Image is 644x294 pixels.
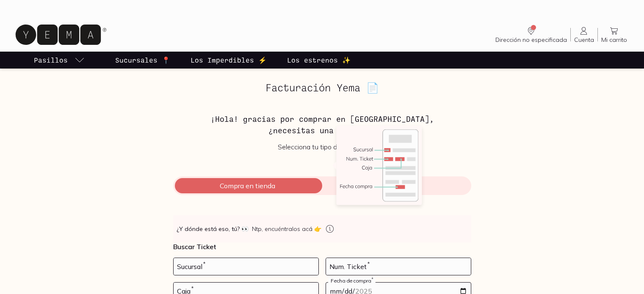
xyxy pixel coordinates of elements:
[173,242,471,251] p: Buscar Ticket
[174,258,318,275] input: 728
[241,225,249,233] span: 👀
[177,225,249,233] strong: ¿Y dónde está eso, tú?
[252,225,321,233] span: Ntp, encuéntralos acá 👉
[173,181,322,190] span: Compra en tienda
[173,143,471,151] p: Selecciona tu tipo de compra:
[495,36,567,44] span: Dirección no especificada
[492,26,570,44] a: Dirección no especificada
[326,258,471,275] input: 123
[287,55,351,65] p: Los estrenos ✨
[285,52,352,69] a: Los estrenos ✨
[173,82,471,93] h2: Facturación Yema 📄
[173,113,471,136] h3: ¡Hola! gracias por comprar en [GEOGRAPHIC_DATA], ¿necesitas una factura?
[189,52,268,69] a: Los Imperdibles ⚡️
[571,26,597,44] a: Cuenta
[32,52,86,69] a: pasillo-todos-link
[191,55,267,65] p: Los Imperdibles ⚡️
[115,55,170,65] p: Sucursales 📍
[598,26,630,44] a: Mi carrito
[113,52,172,69] a: Sucursales 📍
[574,36,594,44] span: Cuenta
[322,181,471,190] span: Compra online
[328,278,376,284] label: Fecha de compra
[601,36,627,44] span: Mi carrito
[34,55,68,65] p: Pasillos
[340,129,418,202] img: Ticket information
